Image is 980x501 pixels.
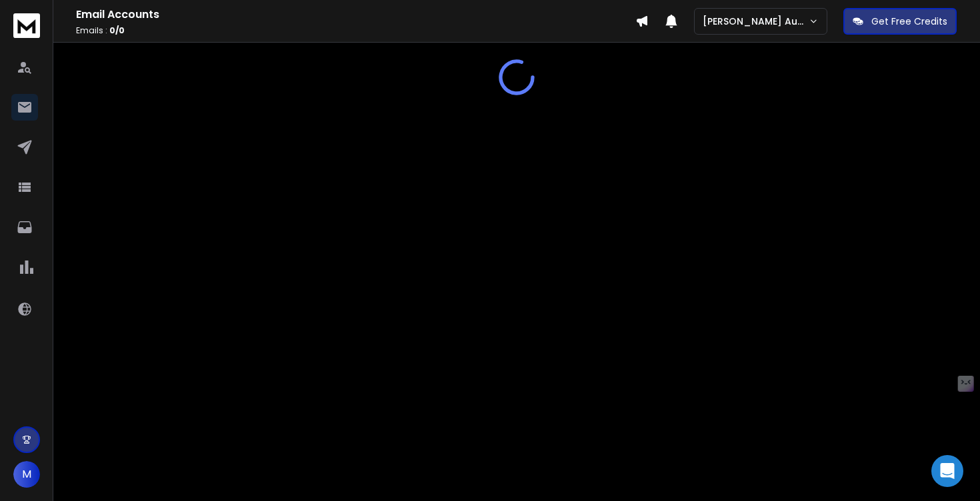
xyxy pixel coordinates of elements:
[13,13,40,38] img: logo
[76,25,635,36] p: Emails :
[13,461,40,488] button: M
[703,15,809,28] p: [PERSON_NAME] Automates
[109,25,125,36] span: 0 / 0
[76,7,635,23] h1: Email Accounts
[931,455,963,487] div: Open Intercom Messenger
[871,15,947,28] p: Get Free Credits
[843,8,957,35] button: Get Free Credits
